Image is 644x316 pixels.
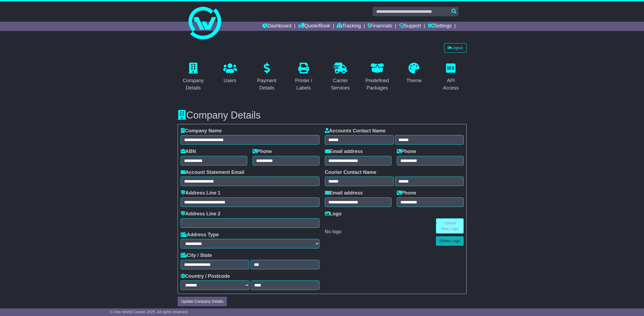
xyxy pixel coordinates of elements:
[288,61,319,94] a: Printer / Labels
[436,218,464,234] a: Upload New Logo
[325,128,386,134] label: Accounts Contact Name
[406,77,422,84] div: Theme
[291,77,316,92] div: Printer / Labels
[251,61,283,94] a: Payment Details
[399,22,421,31] a: Support
[255,77,279,92] div: Payment Details
[367,22,392,31] a: Financials
[444,43,467,53] a: Logout
[181,149,196,155] label: ABN
[325,229,342,234] span: No logo
[181,232,219,238] label: Address Type
[181,273,230,279] label: Country / Postcode
[428,22,452,31] a: Settings
[181,170,244,175] label: Account Statement Email
[223,77,237,84] div: Users
[181,190,221,196] label: Address Line 1
[325,61,356,94] a: Carrier Services
[397,190,416,196] label: Phone
[337,22,361,31] a: Tracking
[178,110,467,121] h3: Company Details
[328,77,353,92] div: Carrier Services
[365,77,389,92] div: Predefined Packages
[178,297,227,306] button: Update Company Details
[397,149,416,155] label: Phone
[298,22,330,31] a: Quote/Book
[439,77,463,92] div: API Access
[262,22,291,31] a: Dashboard
[181,128,222,134] label: Company Name
[181,211,221,217] label: Address Line 2
[362,61,393,94] a: Predefined Packages
[325,170,376,175] label: Courier Contact Name
[435,61,467,94] a: API Access
[220,61,240,86] a: Users
[325,190,363,196] label: Email address
[181,253,212,258] label: City / State
[181,77,206,92] div: Company Details
[325,149,363,155] label: Email address
[110,310,189,314] span: © One World Courier 2025. All rights reserved.
[403,61,425,86] a: Theme
[178,61,209,94] a: Company Details
[253,149,272,155] label: Phone
[325,211,342,217] label: Logo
